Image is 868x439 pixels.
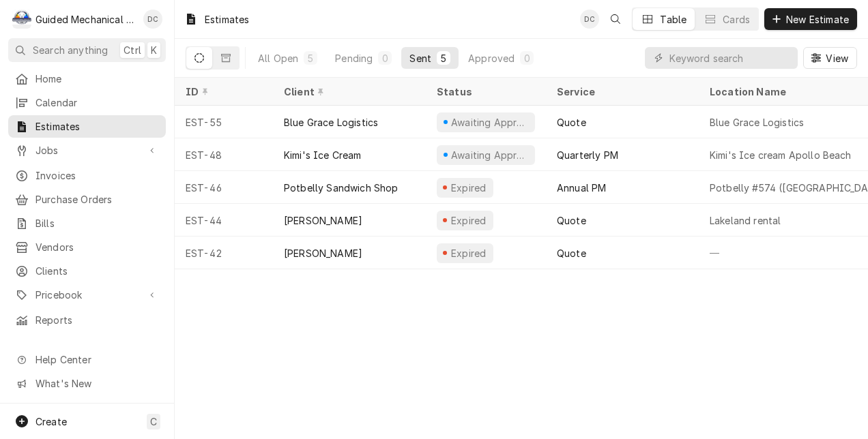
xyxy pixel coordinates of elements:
span: Search anything [33,43,108,57]
div: [PERSON_NAME] [284,213,362,228]
div: Potbelly Sandwich Shop [284,181,399,195]
div: DC [143,10,162,29]
div: Service [557,85,685,99]
div: Blue Grace Logistics [284,115,378,130]
span: C [150,414,157,429]
span: Vendors [35,240,159,254]
div: 5 [439,51,448,65]
span: What's New [35,376,158,391]
div: Blue Grace Logistics [710,115,804,130]
span: Estimates [35,119,159,134]
div: EST-42 [175,237,273,269]
span: Home [35,72,159,86]
div: Guided Mechanical Services, LLC's Avatar [12,10,31,29]
span: Ctrl [124,43,141,57]
a: Calendar [8,91,166,114]
span: Invoices [35,168,159,183]
a: Go to Help Center [8,348,166,371]
div: Sent [409,51,431,65]
div: Kimi's Ice cream Apollo Beach [710,148,852,162]
a: Estimates [8,115,166,138]
div: Expired [449,246,488,260]
a: Reports [8,309,166,331]
span: Help Center [35,352,158,367]
span: Create [35,416,67,427]
div: 5 [306,51,315,65]
a: Go to Pricebook [8,284,166,306]
a: Home [8,67,166,90]
div: Table [660,12,686,27]
div: Annual PM [557,181,606,195]
div: EST-46 [175,171,273,204]
div: [PERSON_NAME] [284,246,362,260]
button: Open search [605,8,626,30]
div: Awaiting Approval [450,148,530,162]
div: 0 [523,51,531,65]
div: Daniel Cornell's Avatar [580,10,599,29]
div: EST-44 [175,204,273,237]
div: Quote [557,213,586,228]
span: Clients [35,264,159,278]
div: DC [580,10,599,29]
div: Awaiting Approval [450,115,530,130]
a: Bills [8,212,166,234]
div: Approved [468,51,515,65]
div: Client [284,85,412,99]
a: Go to Jobs [8,139,166,162]
div: ID [186,85,259,99]
div: Pending [335,51,373,65]
div: Quote [557,115,586,130]
span: New Estimate [783,12,852,27]
input: Keyword search [669,47,791,69]
a: Vendors [8,236,166,258]
span: Jobs [35,143,139,157]
div: Guided Mechanical Services, LLC [35,12,136,27]
div: G [12,10,31,29]
button: Search anythingCtrlK [8,38,166,62]
span: View [823,51,851,65]
div: EST-48 [175,138,273,171]
span: Bills [35,216,159,230]
div: Kimi's Ice Cream [284,148,362,162]
div: Daniel Cornell's Avatar [143,10,162,29]
a: Clients [8,260,166,282]
span: Reports [35,313,159,327]
a: Go to What's New [8,372,166,395]
span: Pricebook [35,288,139,302]
div: Quarterly PM [557,148,618,162]
div: Status [437,85,532,99]
button: New Estimate [764,8,857,30]
button: View [803,47,857,69]
a: Invoices [8,164,166,187]
span: Calendar [35,95,159,110]
div: Expired [449,213,488,228]
a: Purchase Orders [8,188,166,211]
div: Lakeland rental [710,213,781,228]
div: Cards [723,12,750,27]
div: Expired [449,181,488,195]
span: K [151,43,157,57]
div: All Open [258,51,298,65]
div: 0 [381,51,389,65]
span: Purchase Orders [35,192,159,207]
div: EST-55 [175,106,273,138]
div: Quote [557,246,586,260]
